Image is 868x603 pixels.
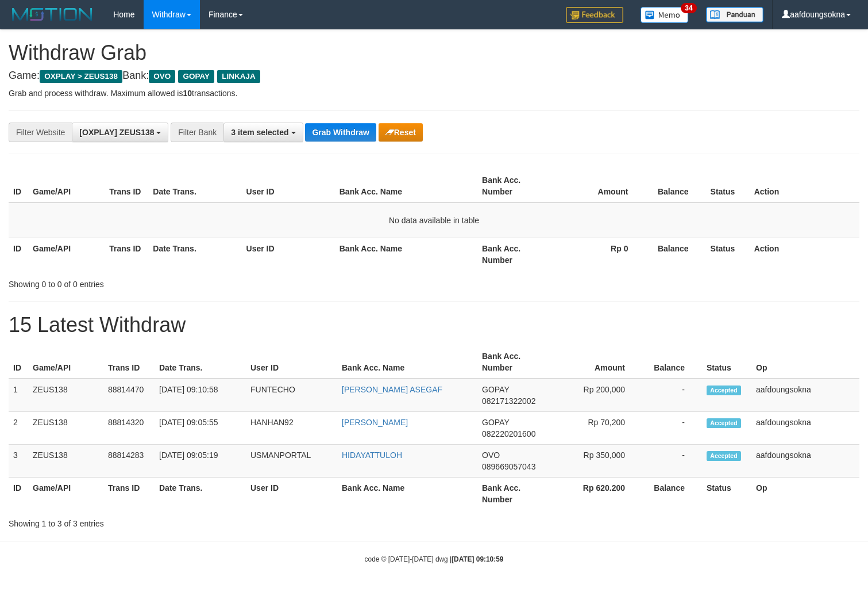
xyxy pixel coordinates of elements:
[149,70,175,83] span: OVO
[342,451,402,460] a: HIDAYATTULOH
[342,385,442,394] a: [PERSON_NAME] ASEGAF
[9,41,859,64] h1: Withdraw Grab
[642,445,702,478] td: -
[751,346,859,379] th: Op
[553,379,642,412] td: Rp 200,000
[246,379,337,412] td: FUNTECHO
[103,412,155,445] td: 88814320
[707,451,741,461] span: Accepted
[553,445,642,478] td: Rp 350,000
[554,238,645,270] th: Rp 0
[750,238,859,270] th: Action
[155,445,246,478] td: [DATE] 09:05:19
[477,170,554,203] th: Bank Acc. Number
[246,445,337,478] td: USMANPORTAL
[566,7,623,23] img: Feedback.jpg
[706,238,750,270] th: Status
[28,379,103,412] td: ZEUS138
[482,385,509,394] span: GOPAY
[183,89,192,98] strong: 10
[28,238,105,270] th: Game/API
[707,386,741,395] span: Accepted
[337,478,477,510] th: Bank Acc. Name
[9,87,859,99] p: Grab and process withdraw. Maximum allowed is transactions.
[103,445,155,478] td: 88814283
[148,238,241,270] th: Date Trans.
[642,346,702,379] th: Balance
[9,6,96,23] img: MOTION_logo.png
[482,418,509,427] span: GOPAY
[554,170,645,203] th: Amount
[28,478,103,510] th: Game/API
[645,238,705,270] th: Balance
[642,379,702,412] td: -
[9,346,28,379] th: ID
[178,70,214,83] span: GOPAY
[553,346,642,379] th: Amount
[482,462,535,471] span: Copy 089669057043 to clipboard
[28,445,103,478] td: ZEUS138
[305,123,376,142] button: Grab Withdraw
[645,170,705,203] th: Balance
[103,379,155,412] td: 88814470
[702,478,751,510] th: Status
[103,346,155,379] th: Trans ID
[642,478,702,510] th: Balance
[223,123,303,142] button: 3 item selected
[246,478,337,510] th: User ID
[155,346,246,379] th: Date Trans.
[706,7,763,22] img: panduan.png
[148,170,241,203] th: Date Trans.
[217,70,260,83] span: LINKAJA
[155,412,246,445] td: [DATE] 09:05:55
[105,170,148,203] th: Trans ID
[103,478,155,510] th: Trans ID
[9,379,28,412] td: 1
[642,412,702,445] td: -
[342,418,408,427] a: [PERSON_NAME]
[246,412,337,445] td: HANHAN92
[477,346,553,379] th: Bank Acc. Number
[9,445,28,478] td: 3
[9,123,72,142] div: Filter Website
[641,7,689,23] img: Button%20Memo.svg
[40,70,122,83] span: OXPLAY > ZEUS138
[452,555,503,563] strong: [DATE] 09:10:59
[477,238,554,270] th: Bank Acc. Number
[751,445,859,478] td: aafdoungsokna
[155,379,246,412] td: [DATE] 09:10:58
[681,3,696,13] span: 34
[9,203,859,238] td: No data available in table
[72,123,168,142] button: [OXPLAY] ZEUS138
[28,346,103,379] th: Game/API
[9,274,353,290] div: Showing 0 to 0 of 0 entries
[242,170,335,203] th: User ID
[28,412,103,445] td: ZEUS138
[9,478,28,510] th: ID
[9,314,859,337] h1: 15 Latest Withdraw
[337,346,477,379] th: Bank Acc. Name
[9,238,28,270] th: ID
[751,379,859,412] td: aafdoungsokna
[482,429,535,438] span: Copy 082220201600 to clipboard
[482,396,535,406] span: Copy 082171322002 to clipboard
[9,513,353,529] div: Showing 1 to 3 of 3 entries
[751,412,859,445] td: aafdoungsokna
[707,418,741,428] span: Accepted
[231,128,288,137] span: 3 item selected
[155,478,246,510] th: Date Trans.
[379,123,423,142] button: Reset
[28,170,105,203] th: Game/API
[79,128,154,137] span: [OXPLAY] ZEUS138
[553,412,642,445] td: Rp 70,200
[702,346,751,379] th: Status
[171,123,223,142] div: Filter Bank
[553,478,642,510] th: Rp 620.200
[105,238,148,270] th: Trans ID
[751,478,859,510] th: Op
[9,170,28,203] th: ID
[335,238,477,270] th: Bank Acc. Name
[246,346,337,379] th: User ID
[365,555,504,563] small: code © [DATE]-[DATE] dwg |
[335,170,477,203] th: Bank Acc. Name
